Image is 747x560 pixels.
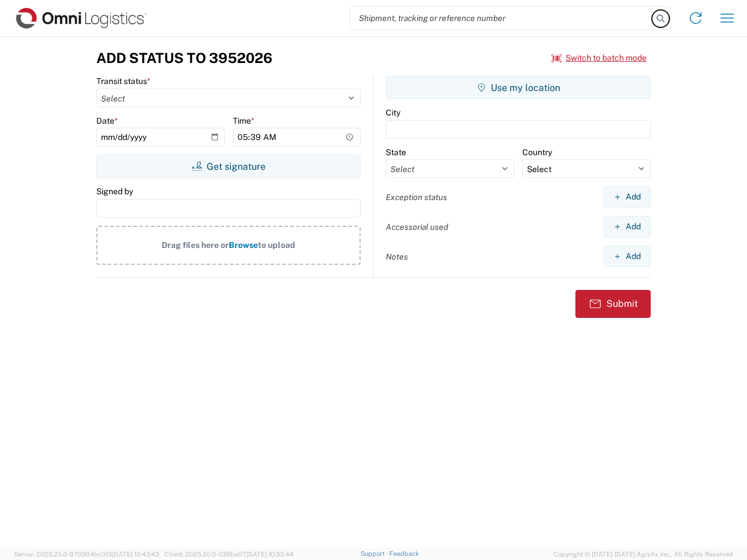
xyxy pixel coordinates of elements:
[386,222,448,232] label: Accessorial used
[96,76,151,86] label: Transit status
[233,116,254,126] label: Time
[553,549,733,559] span: Copyright © [DATE]-[DATE] Agistix Inc., All Rights Reserved
[551,48,647,68] button: Switch to batch mode
[386,251,408,262] label: Notes
[522,147,552,157] label: Country
[14,551,159,558] span: Server: 2025.20.0-970904bc0f3
[386,76,651,99] button: Use my location
[361,550,390,557] a: Support
[603,246,651,267] button: Add
[96,50,273,66] h3: Add Status to 3952026
[258,240,295,250] span: to upload
[96,155,361,178] button: Get signature
[112,551,159,558] span: [DATE] 10:43:43
[350,7,652,29] input: Shipment, tracking or reference number
[165,551,294,558] span: Client: 2025.20.0-035ba07
[162,240,229,250] span: Drag files here or
[229,240,258,250] span: Browse
[603,216,651,237] button: Add
[386,107,400,118] label: City
[386,192,447,202] label: Exception status
[386,147,406,157] label: State
[603,186,651,208] button: Add
[389,550,419,557] a: Feedback
[575,290,651,318] button: Submit
[96,186,133,197] label: Signed by
[246,551,294,558] span: [DATE] 10:52:44
[96,116,118,126] label: Date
